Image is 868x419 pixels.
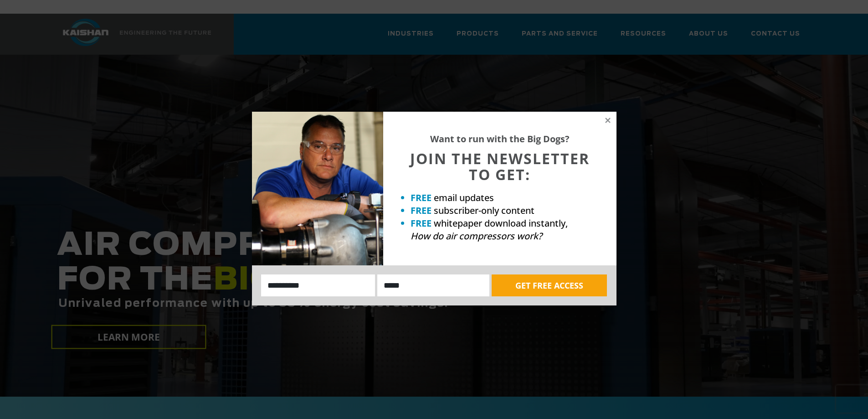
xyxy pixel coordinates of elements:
[604,116,612,124] button: Close
[410,149,590,184] span: JOIN THE NEWSLETTER TO GET:
[434,204,534,217] span: subscriber-only content
[411,191,431,204] strong: FREE
[411,204,431,217] strong: FREE
[261,274,375,296] input: Name:
[377,274,489,296] input: Email
[411,230,542,242] em: How do air compressors work?
[492,274,607,296] button: GET FREE ACCESS
[434,191,494,204] span: email updates
[411,217,431,229] strong: FREE
[434,217,568,229] span: whitepaper download instantly,
[430,133,570,145] strong: Want to run with the Big Dogs?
